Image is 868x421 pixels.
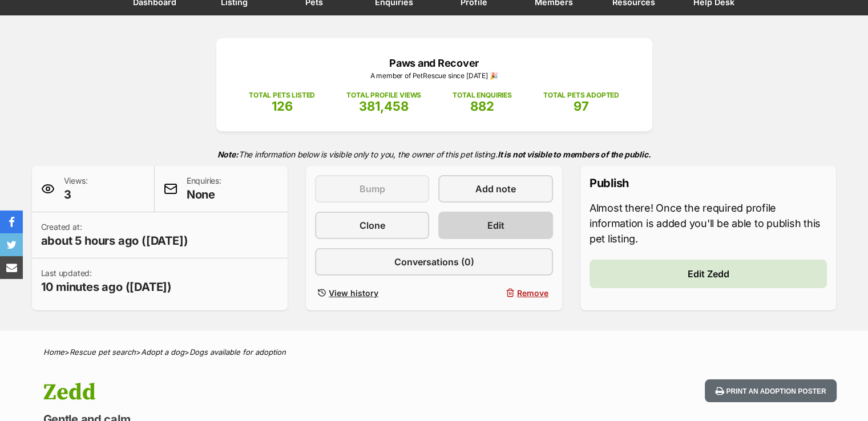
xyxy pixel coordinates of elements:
[43,347,64,357] a: Home
[141,347,184,357] a: Adopt a dog
[394,255,474,269] span: Conversations (0)
[41,233,188,249] span: about 5 hours ago ([DATE])
[543,90,619,100] p: TOTAL PETS ADOPTED
[189,347,286,357] a: Dogs available for adoption
[315,212,429,239] a: Clone
[41,279,172,295] span: 10 minutes ago ([DATE])
[360,182,385,196] span: Bump
[688,267,729,281] span: Edit Zedd
[43,379,526,406] h1: Zedd
[32,143,837,166] p: The information below is visible only to you, the owner of this pet listing.
[64,187,88,203] span: 3
[590,175,827,191] p: Publish
[329,287,378,299] span: View history
[517,287,548,299] span: Remove
[233,71,635,81] p: A member of PetRescue since [DATE] 🎉
[315,175,429,203] button: Bump
[249,90,315,100] p: TOTAL PETS LISTED
[590,200,827,246] p: Almost there! Once the required profile information is added you'll be able to publish this pet l...
[41,221,188,249] p: Created at:
[315,248,553,276] a: Conversations (0)
[438,285,552,301] button: Remove
[498,149,651,159] strong: It is not visible to members of the public.
[15,348,854,357] div: > > >
[315,285,429,301] a: View history
[70,347,136,357] a: Rescue pet search
[487,218,504,232] span: Edit
[41,268,172,295] p: Last updated:
[187,187,221,203] span: None
[453,90,511,100] p: TOTAL ENQUIRIES
[590,260,827,288] a: Edit Zedd
[359,99,409,114] span: 381,458
[705,379,836,403] button: Print an adoption poster
[438,175,552,203] a: Add note
[438,212,552,239] a: Edit
[475,182,516,196] span: Add note
[64,175,88,203] p: Views:
[187,175,221,203] p: Enquiries:
[470,99,494,114] span: 882
[346,90,421,100] p: TOTAL PROFILE VIEWS
[217,149,239,159] strong: Note:
[233,55,635,71] p: Paws and Recover
[360,218,385,232] span: Clone
[574,99,589,114] span: 97
[272,99,293,114] span: 126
